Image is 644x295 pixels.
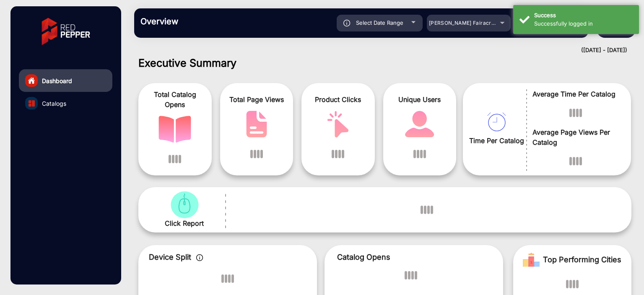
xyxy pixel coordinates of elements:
[523,251,540,268] img: Rank image
[534,20,633,28] div: Successfully logged in
[403,111,436,138] img: catalog
[29,100,35,107] img: catalog
[19,69,112,92] a: Dashboard
[532,127,618,147] span: Average Page Views Per Catalog
[532,89,618,99] span: Average Time Per Catalog
[226,94,287,104] span: Total Page Views
[543,251,621,268] span: Top Performing Cities
[158,116,191,143] img: catalog
[28,77,35,84] img: home
[308,94,369,104] span: Product Clicks
[138,57,631,69] h1: Executive Summary
[337,251,491,263] p: Catalog Opens
[42,99,66,108] span: Catalogs
[42,76,72,85] span: Dashboard
[168,191,201,218] img: catalog
[36,10,96,52] img: vmg-logo
[240,111,273,138] img: catalog
[145,89,205,110] span: Total Catalog Opens
[390,94,450,104] span: Unique Users
[165,218,204,228] span: Click Report
[356,19,403,26] span: Select Date Range
[487,112,506,131] img: catalog
[126,46,627,55] div: ([DATE] - [DATE])
[534,11,633,20] div: Success
[322,111,354,138] img: catalog
[19,92,112,115] a: Catalogs
[149,253,191,261] span: Device Split
[429,20,512,26] span: [PERSON_NAME] Fairacre Farms
[140,16,258,26] h3: Overview
[343,20,351,26] img: icon
[196,254,203,261] img: icon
